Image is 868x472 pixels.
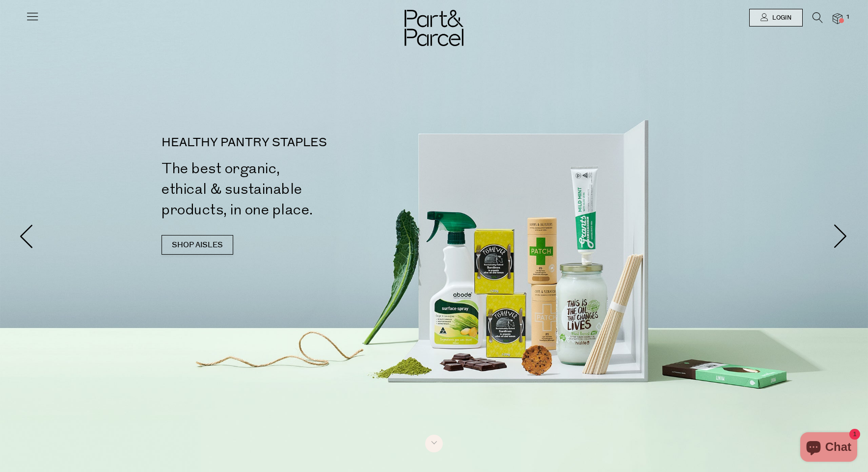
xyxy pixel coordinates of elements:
[797,432,860,464] inbox-online-store-chat: Shopify online store chat
[162,158,438,220] h2: The best organic, ethical & sustainable products, in one place.
[749,9,803,26] a: Login
[162,137,438,149] p: HEALTHY PANTRY STAPLES
[833,13,842,24] a: 1
[405,10,463,46] img: Part&Parcel
[770,14,791,22] span: Login
[162,235,233,255] a: SHOP AISLES
[843,13,852,22] span: 1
